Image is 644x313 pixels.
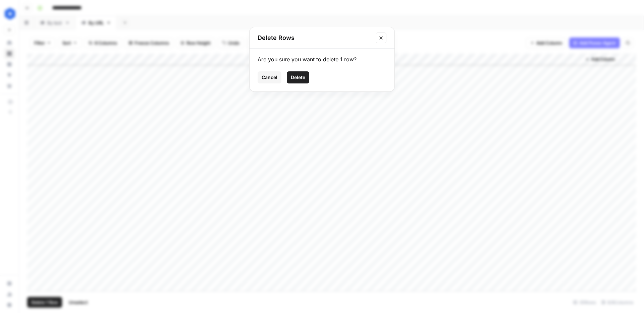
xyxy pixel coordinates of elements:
[258,71,281,83] button: Cancel
[287,71,309,83] button: Delete
[258,55,386,63] div: Are you sure you want to delete 1 row?
[262,74,277,81] span: Cancel
[291,74,305,81] span: Delete
[376,33,386,43] button: Close modal
[258,33,372,43] h2: Delete Rows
